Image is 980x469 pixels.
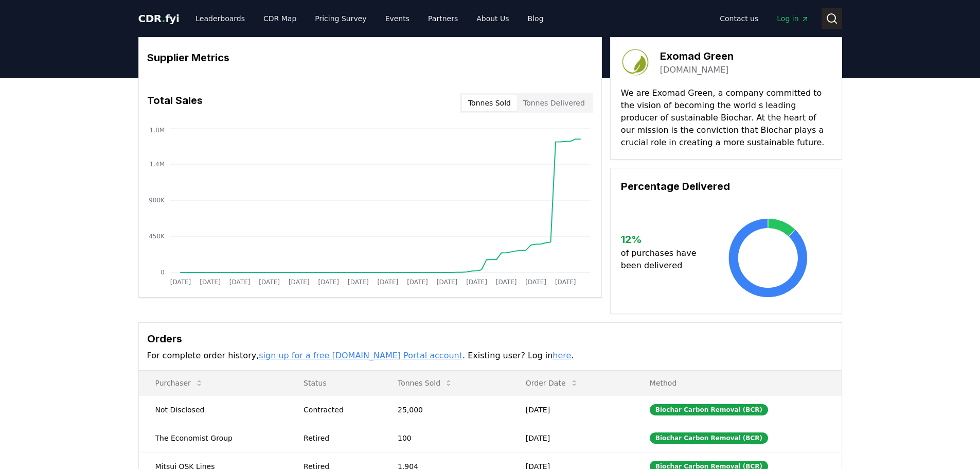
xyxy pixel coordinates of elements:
a: CDR.fyi [138,11,180,26]
nav: Main [711,9,817,28]
td: 100 [381,424,509,452]
tspan: [DATE] [495,279,516,286]
tspan: [DATE] [407,279,428,286]
span: CDR fyi [138,12,180,25]
span: Log in [777,13,809,24]
p: Method [642,378,833,388]
tspan: [DATE] [318,279,339,286]
td: [DATE] [509,424,633,452]
tspan: 0 [161,269,165,276]
tspan: [DATE] [377,279,398,286]
tspan: [DATE] [348,279,369,286]
a: Partners [420,9,466,28]
button: Purchaser [147,373,211,393]
tspan: [DATE] [436,279,457,286]
a: About Us [468,9,517,28]
div: Retired [304,433,373,443]
a: here [553,351,571,360]
a: Log in [769,9,817,28]
a: Contact us [711,9,767,28]
p: For complete order history, . Existing user? Log in . [147,350,833,362]
h3: Total Sales [147,93,203,113]
span: . [162,12,165,25]
h3: Percentage Delivered [621,179,831,194]
tspan: [DATE] [525,279,546,286]
tspan: [DATE] [555,279,576,286]
img: Exomad Green-logo [621,48,650,77]
a: Events [377,9,418,28]
nav: Main [187,9,551,28]
td: 25,000 [381,395,509,424]
div: Biochar Carbon Removal (BCR) [650,404,768,415]
tspan: [DATE] [200,279,221,286]
button: Tonnes Delivered [517,95,591,111]
tspan: [DATE] [170,279,191,286]
tspan: 1.8M [149,127,164,134]
h3: Supplier Metrics [147,50,593,65]
h3: Orders [147,331,833,346]
div: Biochar Carbon Removal (BCR) [650,432,768,444]
p: We are Exomad Green, a company committed to the vision of becoming the world s leading producer o... [621,87,831,149]
td: The Economist Group [139,424,288,452]
tspan: 450K [149,233,165,240]
a: [DOMAIN_NAME] [660,64,729,76]
a: sign up for a free [DOMAIN_NAME] Portal account [259,351,462,360]
h3: 12 % [621,232,705,247]
p: of purchases have been delivered [621,247,705,272]
a: Pricing Survey [307,9,375,28]
tspan: [DATE] [466,279,487,286]
td: Not Disclosed [139,395,288,424]
p: Status [295,378,373,388]
tspan: [DATE] [229,279,250,286]
tspan: 900K [149,197,165,204]
button: Tonnes Sold [389,373,461,393]
div: Contracted [304,405,373,415]
tspan: [DATE] [288,279,309,286]
td: [DATE] [509,395,633,424]
h3: Exomad Green [660,48,734,64]
a: Blog [520,9,552,28]
button: Order Date [518,373,586,393]
tspan: 1.4M [149,161,164,168]
a: CDR Map [255,9,305,28]
button: Tonnes Sold [462,95,517,111]
tspan: [DATE] [259,279,280,286]
a: Leaderboards [187,9,253,28]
